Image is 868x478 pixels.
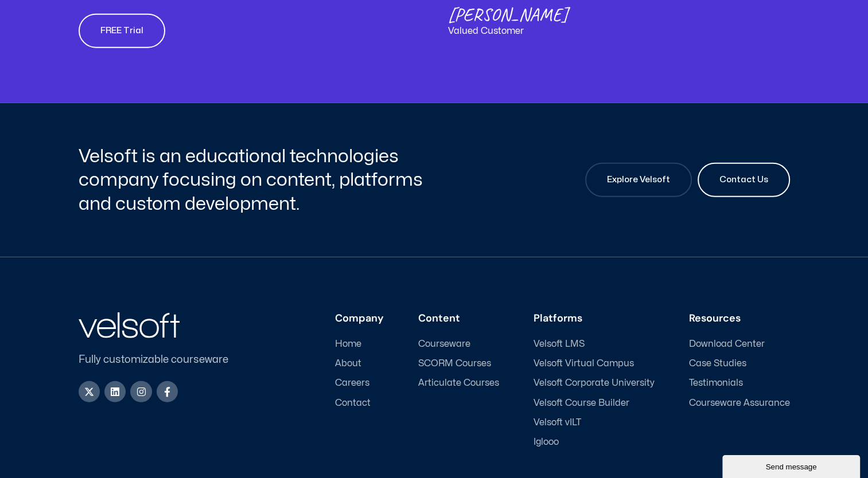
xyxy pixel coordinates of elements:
span: Contact Us [719,173,768,187]
h3: Resources [689,312,790,325]
span: Velsoft vILT [534,417,581,428]
span: Velsoft Virtual Campus [534,358,634,369]
a: Download Center [689,339,790,350]
span: Testimonials [689,378,743,389]
span: SCORM Courses [418,358,491,369]
a: Explore Velsoft [585,163,692,197]
a: Case Studies [689,358,790,369]
a: Testimonials [689,378,790,389]
span: Iglooo [534,437,559,448]
span: FREE Trial [100,24,143,38]
h2: Velsoft is an educational technologies company focusing on content, platforms and custom developm... [79,144,431,216]
a: Home [335,339,384,350]
span: Explore Velsoft [607,173,670,187]
span: Contact [335,398,371,409]
h3: Content [418,312,499,325]
h3: Company [335,312,384,325]
span: Case Studies [689,358,746,369]
a: Velsoft LMS [534,339,655,350]
span: About [335,358,361,369]
a: Velsoft Corporate University [534,378,655,389]
a: About [335,358,384,369]
a: SCORM Courses [418,358,499,369]
p: Valued Customer [448,26,738,36]
span: Careers [335,378,369,389]
p: [PERSON_NAME] [448,3,738,27]
span: Velsoft LMS [534,339,585,350]
a: Velsoft Virtual Campus [534,358,655,369]
span: Download Center [689,339,765,350]
a: Articulate Courses [418,378,499,389]
a: FREE Trial [79,14,165,48]
a: Courseware [418,339,499,350]
a: Iglooo [534,437,655,448]
span: Home [335,339,361,350]
a: Contact Us [698,163,790,197]
a: Careers [335,378,384,389]
p: Fully customizable courseware [79,352,247,367]
span: Courseware [418,339,470,350]
span: Velsoft Course Builder [534,398,629,409]
a: Velsoft Course Builder [534,398,655,409]
a: Courseware Assurance [689,398,790,409]
iframe: chat widget [722,453,862,478]
h3: Platforms [534,312,655,325]
a: Contact [335,398,384,409]
a: Velsoft vILT [534,417,655,428]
